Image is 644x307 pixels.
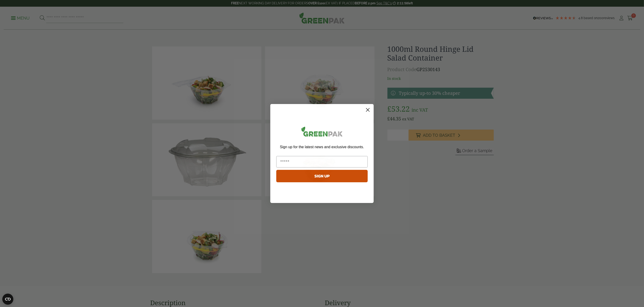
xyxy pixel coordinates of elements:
input: Email [276,156,368,168]
img: greenpak_logo [276,125,368,140]
button: Open CMP widget [2,294,13,305]
button: Close dialog [364,106,372,114]
button: SIGN UP [276,170,368,182]
span: Sign up for the latest news and exclusive discounts. [280,145,364,149]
